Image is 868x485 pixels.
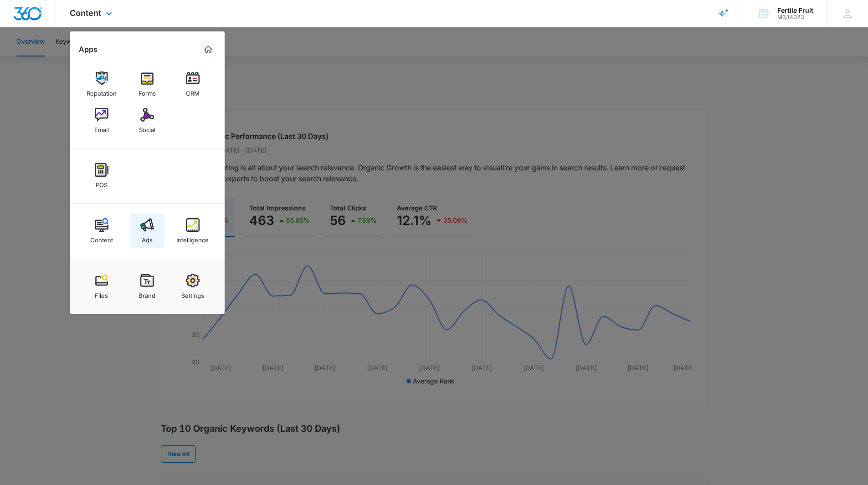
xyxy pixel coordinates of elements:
div: Email [94,122,109,133]
div: account id [777,14,813,20]
div: Brand [139,287,155,299]
div: Reputation [87,85,117,97]
div: Intelligence [176,232,209,244]
div: Settings [181,287,204,299]
a: Files [84,269,119,304]
div: Forms [139,85,156,97]
div: CRM [186,85,200,97]
span: Content [70,8,101,18]
a: CRM [175,67,210,102]
a: Settings [175,269,210,304]
div: Social [139,122,155,133]
a: Content [84,214,119,248]
h2: Apps [79,45,98,54]
a: Ads [130,214,164,248]
div: POS [96,177,108,189]
div: account name [777,7,813,14]
a: Reputation [84,67,119,102]
a: POS [84,158,119,193]
a: Marketing 360® Dashboard [201,42,216,57]
div: Ads [142,232,153,244]
a: Brand [130,269,164,304]
a: Social [130,103,164,138]
div: Content [90,232,113,244]
div: Files [95,287,108,299]
a: Intelligence [175,214,210,248]
a: Forms [130,67,164,102]
a: Email [84,103,119,138]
